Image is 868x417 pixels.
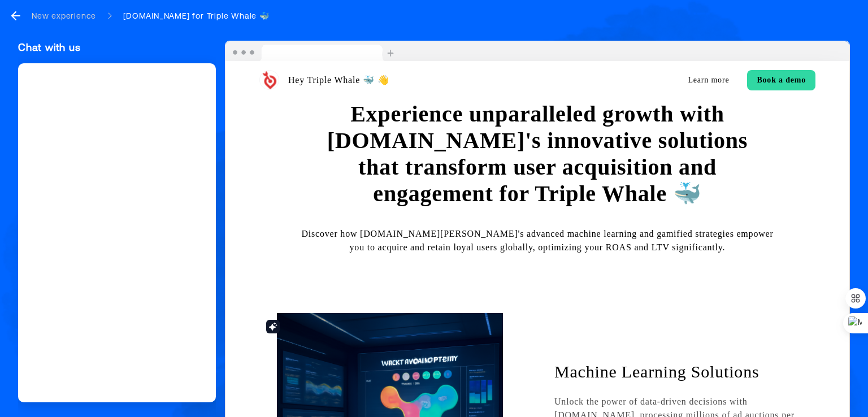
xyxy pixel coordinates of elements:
[9,9,23,23] svg: go back
[18,63,216,402] iframe: Calendly Scheduling Page
[18,41,216,54] div: Chat with us
[225,41,399,62] img: Browser topbar
[123,10,270,21] div: [DOMAIN_NAME] for Triple Whale 🐳
[32,10,96,21] div: New experience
